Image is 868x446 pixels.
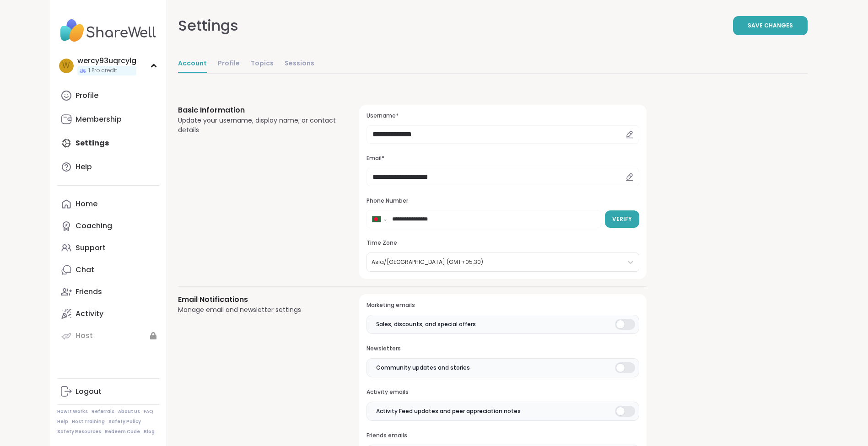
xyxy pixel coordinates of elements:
[92,408,114,415] a: Referrals
[75,287,102,297] div: Friends
[178,55,207,73] a: Account
[108,419,141,425] a: Safety Policy
[75,387,102,397] div: Logout
[57,15,159,47] img: ShareWell Nav Logo
[57,419,68,425] a: Help
[367,432,639,440] h3: Friends emails
[88,67,117,75] span: 1 Pro credit
[75,91,98,101] div: Profile
[75,114,122,124] div: Membership
[367,345,639,353] h3: Newsletters
[748,21,793,30] span: Save Changes
[77,56,136,66] div: wercy93uqrcylg
[178,305,338,315] div: Manage email and newsletter settings
[75,309,103,319] div: Activity
[57,429,101,435] a: Safety Resources
[75,265,94,275] div: Chat
[57,108,159,130] a: Membership
[178,116,338,135] div: Update your username, display name, or contact details
[144,429,155,435] a: Blog
[57,325,159,347] a: Host
[57,303,159,325] a: Activity
[57,408,88,415] a: How It Works
[75,331,93,341] div: Host
[376,364,470,372] span: Community updates and stories
[75,243,106,253] div: Support
[57,215,159,237] a: Coaching
[605,210,639,228] button: Verify
[367,301,639,309] h3: Marketing emails
[75,199,97,209] div: Home
[178,294,338,305] h3: Email Notifications
[57,85,159,107] a: Profile
[218,55,240,73] a: Profile
[367,197,639,205] h3: Phone Number
[72,419,105,425] a: Host Training
[57,237,159,259] a: Support
[733,16,808,35] button: Save Changes
[57,193,159,215] a: Home
[57,381,159,403] a: Logout
[144,408,153,415] a: FAQ
[376,320,476,328] span: Sales, discounts, and special offers
[75,162,92,172] div: Help
[285,55,314,73] a: Sessions
[251,55,274,73] a: Topics
[367,388,639,396] h3: Activity emails
[178,15,238,37] div: Settings
[118,408,140,415] a: About Us
[367,112,639,120] h3: Username*
[367,155,639,162] h3: Email*
[57,281,159,303] a: Friends
[75,221,112,231] div: Coaching
[367,239,639,247] h3: Time Zone
[178,105,338,116] h3: Basic Information
[105,429,140,435] a: Redeem Code
[62,60,70,72] span: w
[612,215,632,223] span: Verify
[57,156,159,178] a: Help
[376,407,521,415] span: Activity Feed updates and peer appreciation notes
[57,259,159,281] a: Chat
